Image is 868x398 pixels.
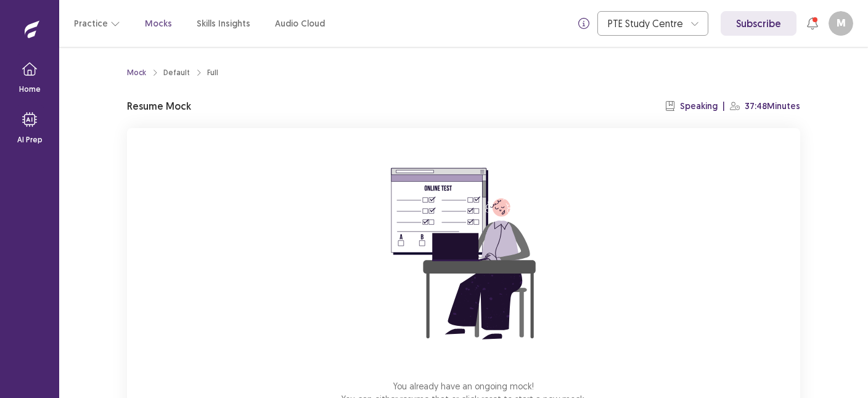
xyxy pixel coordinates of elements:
[680,100,718,113] p: Speaking
[17,134,43,145] p: AI Prep
[127,99,191,113] p: Resume Mock
[275,17,325,30] a: Audio Cloud
[127,67,218,78] nav: breadcrumb
[197,17,250,30] a: Skills Insights
[573,12,595,35] button: info
[723,100,725,113] p: |
[608,12,684,35] div: PTE Study Centre
[829,11,853,36] button: M
[207,67,218,78] div: Full
[721,11,796,36] a: Subscribe
[74,12,120,35] button: Practice
[353,143,575,365] img: attend-mock
[163,67,190,78] div: Default
[145,17,172,30] a: Mocks
[745,100,800,113] p: 37:48 Minutes
[19,84,41,95] p: Home
[127,67,146,78] a: Mock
